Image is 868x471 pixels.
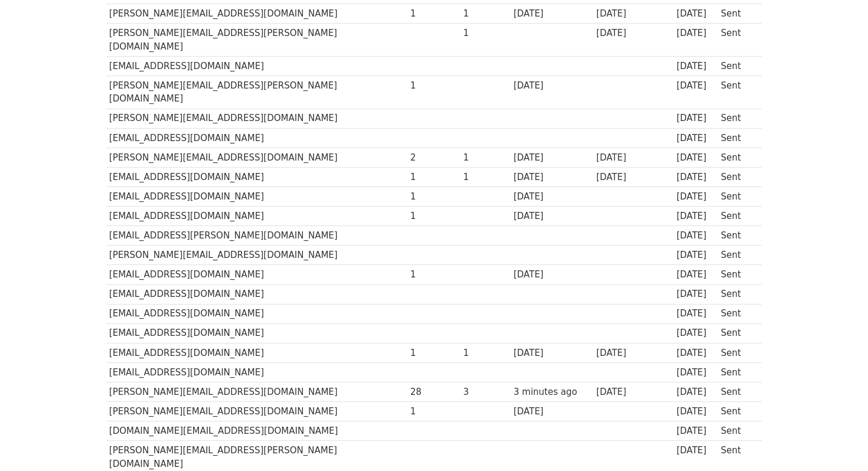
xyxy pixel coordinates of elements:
[677,248,716,262] div: [DATE]
[718,421,756,441] td: Sent
[410,79,458,93] div: 1
[410,210,458,223] div: 1
[410,405,458,418] div: 1
[718,382,756,401] td: Sent
[410,190,458,204] div: 1
[677,444,716,457] div: [DATE]
[106,402,407,421] td: [PERSON_NAME][EMAIL_ADDRESS][DOMAIN_NAME]
[677,405,716,418] div: [DATE]
[718,167,756,187] td: Sent
[718,76,756,109] td: Sent
[677,190,716,204] div: [DATE]
[106,56,407,76] td: [EMAIL_ADDRESS][DOMAIN_NAME]
[514,171,590,184] div: [DATE]
[106,207,407,226] td: [EMAIL_ADDRESS][DOMAIN_NAME]
[677,132,716,145] div: [DATE]
[410,385,458,399] div: 28
[514,7,590,21] div: [DATE]
[677,346,716,360] div: [DATE]
[718,304,756,323] td: Sent
[596,151,671,165] div: [DATE]
[463,151,508,165] div: 1
[596,27,671,40] div: [DATE]
[718,24,756,57] td: Sent
[809,414,868,471] iframe: Chat Widget
[106,226,407,246] td: [EMAIL_ADDRESS][PERSON_NAME][DOMAIN_NAME]
[718,246,756,265] td: Sent
[514,346,590,360] div: [DATE]
[718,187,756,207] td: Sent
[514,268,590,282] div: [DATE]
[677,287,716,301] div: [DATE]
[106,304,407,323] td: [EMAIL_ADDRESS][DOMAIN_NAME]
[514,385,590,399] div: 3 minutes ago
[106,246,407,265] td: [PERSON_NAME][EMAIL_ADDRESS][DOMAIN_NAME]
[677,229,716,243] div: [DATE]
[106,284,407,304] td: [EMAIL_ADDRESS][DOMAIN_NAME]
[718,362,756,382] td: Sent
[514,405,590,418] div: [DATE]
[410,268,458,282] div: 1
[596,171,671,184] div: [DATE]
[463,385,508,399] div: 3
[677,210,716,223] div: [DATE]
[677,385,716,399] div: [DATE]
[106,187,407,207] td: [EMAIL_ADDRESS][DOMAIN_NAME]
[106,323,407,343] td: [EMAIL_ADDRESS][DOMAIN_NAME]
[677,268,716,282] div: [DATE]
[677,60,716,73] div: [DATE]
[677,171,716,184] div: [DATE]
[718,56,756,76] td: Sent
[514,151,590,165] div: [DATE]
[596,346,671,360] div: [DATE]
[410,7,458,21] div: 1
[677,326,716,340] div: [DATE]
[677,424,716,438] div: [DATE]
[410,171,458,184] div: 1
[677,151,716,165] div: [DATE]
[677,27,716,40] div: [DATE]
[463,27,508,40] div: 1
[718,148,756,167] td: Sent
[106,76,407,109] td: [PERSON_NAME][EMAIL_ADDRESS][PERSON_NAME][DOMAIN_NAME]
[106,148,407,167] td: [PERSON_NAME][EMAIL_ADDRESS][DOMAIN_NAME]
[106,128,407,148] td: [EMAIL_ADDRESS][DOMAIN_NAME]
[106,343,407,362] td: [EMAIL_ADDRESS][DOMAIN_NAME]
[677,7,716,21] div: [DATE]
[463,346,508,360] div: 1
[514,190,590,204] div: [DATE]
[718,128,756,148] td: Sent
[463,7,508,21] div: 1
[718,323,756,343] td: Sent
[106,4,407,24] td: [PERSON_NAME][EMAIL_ADDRESS][DOMAIN_NAME]
[718,207,756,226] td: Sent
[106,421,407,441] td: [DOMAIN_NAME][EMAIL_ADDRESS][DOMAIN_NAME]
[718,343,756,362] td: Sent
[718,109,756,128] td: Sent
[677,307,716,320] div: [DATE]
[106,109,407,128] td: [PERSON_NAME][EMAIL_ADDRESS][DOMAIN_NAME]
[718,265,756,284] td: Sent
[410,151,458,165] div: 2
[106,167,407,187] td: [EMAIL_ADDRESS][DOMAIN_NAME]
[718,284,756,304] td: Sent
[514,79,590,93] div: [DATE]
[718,402,756,421] td: Sent
[677,366,716,380] div: [DATE]
[596,7,671,21] div: [DATE]
[718,4,756,24] td: Sent
[677,79,716,93] div: [DATE]
[410,346,458,360] div: 1
[106,382,407,401] td: [PERSON_NAME][EMAIL_ADDRESS][DOMAIN_NAME]
[514,210,590,223] div: [DATE]
[106,24,407,57] td: [PERSON_NAME][EMAIL_ADDRESS][PERSON_NAME][DOMAIN_NAME]
[596,385,671,399] div: [DATE]
[106,362,407,382] td: [EMAIL_ADDRESS][DOMAIN_NAME]
[106,265,407,284] td: [EMAIL_ADDRESS][DOMAIN_NAME]
[718,226,756,246] td: Sent
[463,171,508,184] div: 1
[677,112,716,125] div: [DATE]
